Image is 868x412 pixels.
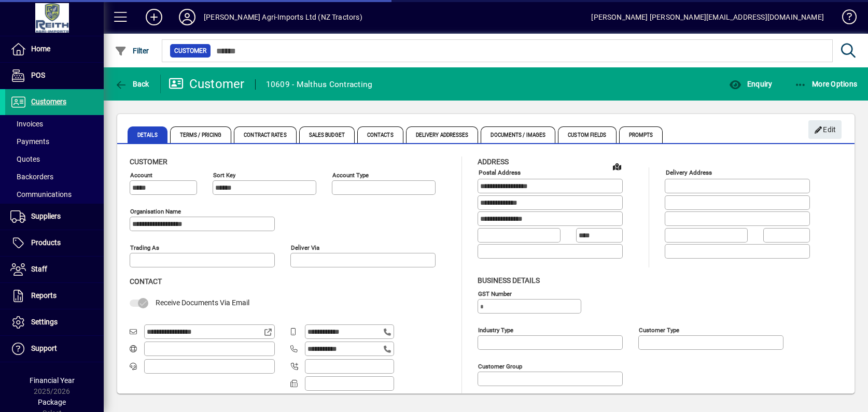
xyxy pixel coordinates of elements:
a: Products [5,230,104,256]
span: Custom Fields [558,126,616,143]
a: Home [5,36,104,62]
span: Business details [478,276,540,285]
a: Support [5,336,104,362]
button: Profile [171,8,204,26]
button: Filter [112,41,152,60]
span: Receive Documents Via Email [156,299,249,307]
span: Terms / Pricing [170,126,232,143]
span: Products [31,238,61,247]
span: Contact [130,277,162,286]
span: Staff [31,265,47,273]
span: Customers [31,97,66,106]
span: More Options [794,80,858,88]
app-page-header-button: Back [104,75,161,93]
button: Edit [808,120,842,139]
span: Customer [174,46,206,56]
mat-label: Industry type [478,326,513,333]
mat-label: Account [130,172,152,179]
a: Suppliers [5,204,104,230]
a: POS [5,63,104,89]
a: Quotes [5,150,104,168]
a: Staff [5,257,104,282]
button: Enquiry [726,75,775,93]
span: Documents / Images [481,126,555,143]
div: 10609 - Malthus Contracting [266,76,373,93]
span: Settings [31,318,58,326]
a: Backorders [5,168,104,186]
a: View on map [609,158,625,175]
span: Enquiry [729,80,772,88]
a: Knowledge Base [834,2,855,36]
span: Back [115,80,149,88]
div: [PERSON_NAME] Agri-Imports Ltd (NZ Tractors) [204,9,362,25]
button: Add [137,8,171,26]
span: Reports [31,291,57,300]
span: Address [478,158,509,166]
span: Sales Budget [299,126,355,143]
span: Contract Rates [234,126,296,143]
span: Payments [10,137,49,146]
span: Invoices [10,120,43,128]
a: Payments [5,133,104,150]
span: Support [31,344,57,352]
button: More Options [792,75,860,93]
button: Back [112,75,152,93]
span: Financial Year [30,376,75,385]
mat-label: Deliver via [291,244,319,251]
span: Backorders [10,173,53,181]
mat-label: Customer group [478,362,522,370]
span: Suppliers [31,212,61,220]
span: Communications [10,190,72,198]
div: Customer [169,76,245,92]
span: Prompts [619,126,663,143]
span: Quotes [10,155,40,163]
a: Settings [5,309,104,335]
mat-label: Trading as [130,244,159,251]
mat-label: GST Number [478,290,512,297]
div: [PERSON_NAME] [PERSON_NAME][EMAIL_ADDRESS][DOMAIN_NAME] [591,9,824,25]
span: Details [128,126,167,143]
span: Contacts [357,126,403,143]
mat-label: Account Type [332,172,369,179]
span: Filter [115,47,149,55]
span: Edit [814,121,836,138]
mat-label: Organisation name [130,208,181,215]
mat-label: Customer type [639,326,679,333]
span: POS [31,71,45,79]
mat-label: Sort key [213,172,235,179]
span: Package [38,398,66,406]
a: Invoices [5,115,104,133]
a: Communications [5,186,104,203]
span: Delivery Addresses [406,126,479,143]
span: Home [31,45,50,53]
span: Customer [130,158,167,166]
a: Reports [5,283,104,309]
